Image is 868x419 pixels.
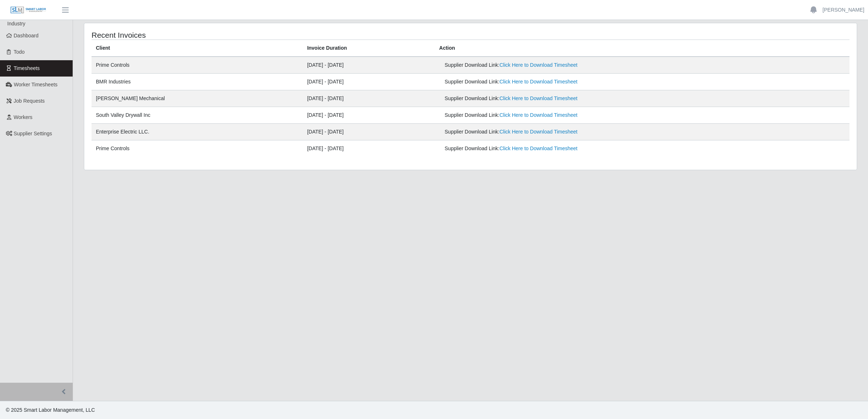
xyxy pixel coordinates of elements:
span: Worker Timesheets [14,82,57,87]
td: [DATE] - [DATE] [303,124,435,140]
span: © 2025 Smart Labor Management, LLC [6,407,95,413]
td: [DATE] - [DATE] [303,107,435,124]
td: [PERSON_NAME] Mechanical [92,90,303,107]
a: Click Here to Download Timesheet [499,62,577,68]
img: SLM Logo [10,6,46,14]
th: Action [435,40,849,57]
a: Click Here to Download Timesheet [499,79,577,85]
td: BMR Industries [92,74,303,90]
th: Invoice Duration [303,40,435,57]
a: [PERSON_NAME] [823,6,864,14]
div: Supplier Download Link: [445,111,704,119]
a: Click Here to Download Timesheet [499,145,577,151]
td: [DATE] - [DATE] [303,140,435,157]
div: Supplier Download Link: [445,95,704,102]
span: Workers [14,114,33,120]
td: South Valley Drywall Inc [92,107,303,124]
span: Dashboard [14,33,39,38]
a: Click Here to Download Timesheet [499,112,577,118]
td: Enterprise Electric LLC. [92,124,303,140]
div: Supplier Download Link: [445,61,704,69]
td: [DATE] - [DATE] [303,74,435,90]
span: Supplier Settings [14,131,52,136]
span: Job Requests [14,98,45,104]
div: Supplier Download Link: [445,145,704,152]
div: Supplier Download Link: [445,128,704,136]
td: [DATE] - [DATE] [303,57,435,74]
a: Click Here to Download Timesheet [499,129,577,135]
span: Industry [7,21,25,26]
h4: Recent Invoices [92,30,401,40]
td: Prime Controls [92,140,303,157]
a: Click Here to Download Timesheet [499,95,577,101]
span: Todo [14,49,25,55]
td: Prime Controls [92,57,303,74]
td: [DATE] - [DATE] [303,90,435,107]
div: Supplier Download Link: [445,78,704,86]
span: Timesheets [14,65,40,71]
th: Client [92,40,303,57]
